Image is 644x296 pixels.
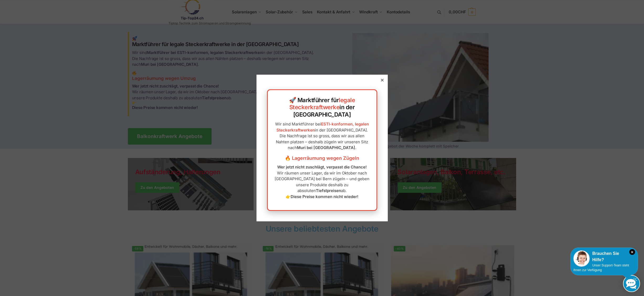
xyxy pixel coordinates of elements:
[273,164,371,200] p: Wir räumen unser Lager, da wir im Oktober nach [GEOGRAPHIC_DATA] bei Bern zügeln – und geben unse...
[273,97,371,118] h2: 🚀 Marktführer für in der [GEOGRAPHIC_DATA]
[277,165,367,169] strong: Wer jetzt nicht zuschlägt, verpasst die Chance!
[297,145,355,150] strong: Muri bei [GEOGRAPHIC_DATA]
[629,249,635,255] i: Schließen
[573,250,590,267] img: Customer service
[291,194,358,199] strong: Diese Preise kommen nicht wieder!
[573,264,629,272] span: Unser Support-Team steht Ihnen zur Verfügung
[273,121,371,151] p: Wir sind Marktführer bei in der [GEOGRAPHIC_DATA]. Die Nachfrage ist so gross, dass wir aus allen...
[273,155,371,162] h3: 🔥 Lagerräumung wegen Zügeln
[289,97,355,111] a: legale Steckerkraftwerke
[276,122,369,133] a: ESTI-konformen, legalen Steckerkraftwerken
[316,188,341,193] strong: Tiefstpreisen
[573,250,635,263] div: Brauchen Sie Hilfe?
